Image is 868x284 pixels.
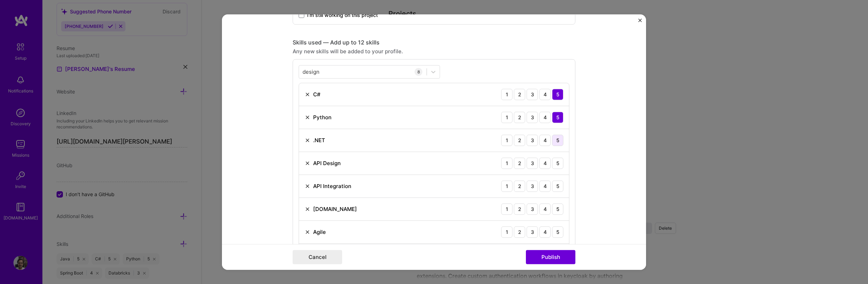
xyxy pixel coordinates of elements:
[552,89,563,100] div: 5
[527,226,538,237] div: 3
[305,160,310,166] img: Remove
[514,157,525,169] div: 2
[501,157,512,169] div: 1
[313,228,326,236] div: Agile
[526,250,575,264] button: Publish
[552,203,563,214] div: 5
[313,159,341,167] div: API Design
[539,203,551,214] div: 4
[514,89,525,100] div: 2
[293,38,575,46] div: Skills used — Add up to 12 skills
[305,183,310,189] img: Remove
[501,180,512,192] div: 1
[313,114,332,121] div: Python
[552,157,563,169] div: 5
[539,134,551,146] div: 4
[501,226,512,237] div: 1
[638,18,642,26] button: Close
[527,203,538,214] div: 3
[539,157,551,169] div: 4
[527,157,538,169] div: 3
[514,226,525,237] div: 2
[501,203,512,214] div: 1
[539,111,551,123] div: 4
[527,134,538,146] div: 3
[313,137,325,144] div: .NET
[514,134,525,146] div: 2
[305,206,310,212] img: Remove
[539,226,551,237] div: 4
[552,111,563,123] div: 5
[527,89,538,100] div: 3
[527,180,538,192] div: 3
[501,134,512,146] div: 1
[313,205,357,213] div: [DOMAIN_NAME]
[552,226,563,237] div: 5
[514,180,525,192] div: 2
[514,203,525,214] div: 2
[539,89,551,100] div: 4
[305,114,310,120] img: Remove
[527,111,538,123] div: 3
[305,91,310,97] img: Remove
[313,91,321,98] div: C#
[415,68,422,75] div: 8
[514,111,525,123] div: 2
[293,250,342,264] button: Cancel
[305,137,310,143] img: Remove
[307,11,378,18] span: I’m still working on this project
[313,182,351,190] div: API Integration
[501,89,512,100] div: 1
[305,229,310,235] img: Remove
[552,180,563,192] div: 5
[539,180,551,192] div: 4
[293,47,575,55] div: Any new skills will be added to your profile.
[552,134,563,146] div: 5
[501,111,512,123] div: 1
